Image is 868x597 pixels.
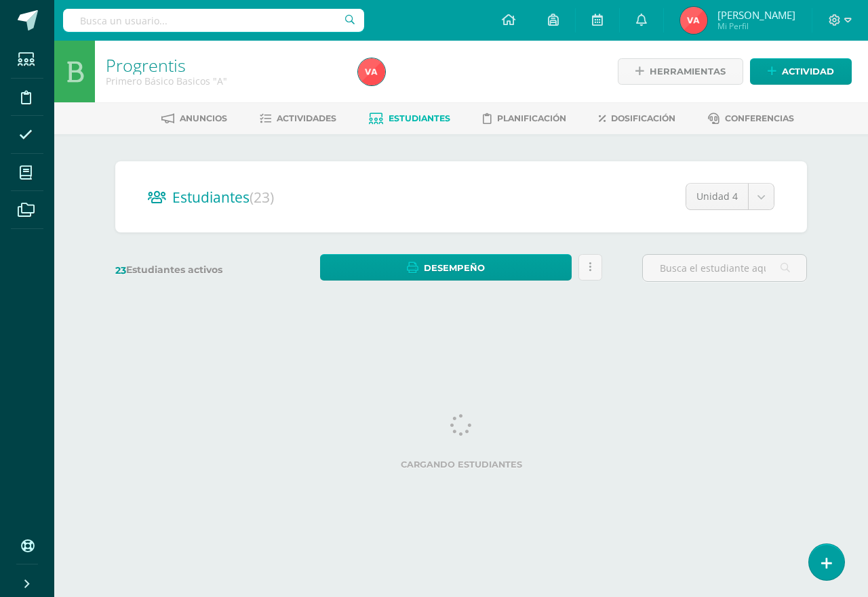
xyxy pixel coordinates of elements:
[121,459,802,470] label: Cargando estudiantes
[725,113,794,123] span: Conferencias
[358,58,385,85] img: 5ef59e455bde36dc0487bc51b4dad64e.png
[106,54,186,77] a: Progrentis
[599,108,675,129] a: Dosificación
[611,113,675,123] span: Dosificación
[483,108,566,129] a: Planificación
[497,113,566,123] span: Planificación
[708,108,794,129] a: Conferencias
[106,75,342,87] div: Primero Básico Basicos 'A'
[115,264,280,276] label: Estudiantes activos
[161,108,227,129] a: Anuncios
[389,113,450,123] span: Estudiantes
[424,255,485,281] span: Desempeño
[643,255,806,281] input: Busca el estudiante aquí...
[115,264,126,276] span: 23
[696,184,738,209] span: Unidad 4
[250,188,274,207] span: (23)
[686,184,774,209] a: Unidad 4
[717,20,795,32] span: Mi Perfil
[63,9,364,32] input: Busca un usuario...
[277,113,336,123] span: Actividades
[680,7,707,34] img: 5ef59e455bde36dc0487bc51b4dad64e.png
[782,59,834,84] span: Actividad
[750,58,852,85] a: Actividad
[172,188,274,207] span: Estudiantes
[320,254,572,281] a: Desempeño
[618,58,743,85] a: Herramientas
[717,8,795,22] span: [PERSON_NAME]
[106,56,342,75] h1: Progrentis
[260,108,336,129] a: Actividades
[650,59,726,84] span: Herramientas
[369,108,450,129] a: Estudiantes
[180,113,227,123] span: Anuncios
